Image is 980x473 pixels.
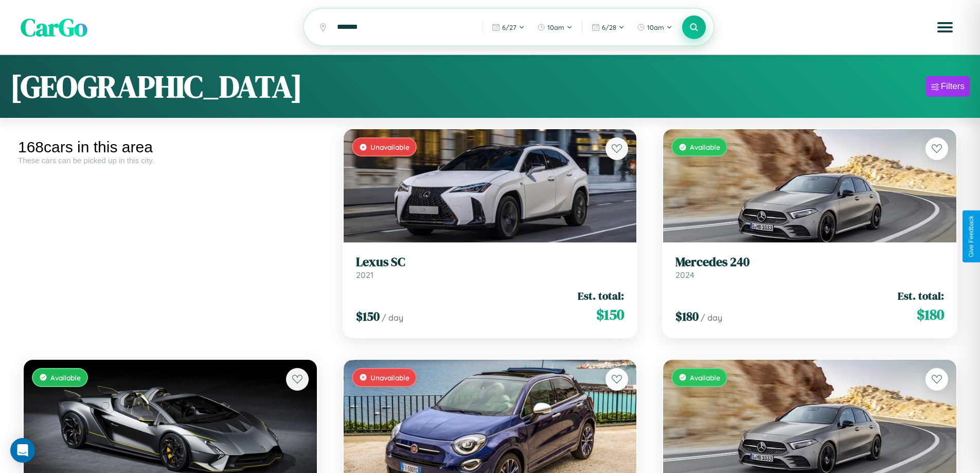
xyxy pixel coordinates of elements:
[926,76,970,97] button: Filters
[10,438,35,463] div: Open Intercom Messenger
[356,255,625,270] h3: Lexus SC
[10,65,302,108] h1: [GEOGRAPHIC_DATA]
[356,308,380,325] span: $ 150
[632,19,678,36] button: 10am
[596,304,624,325] span: $ 150
[917,304,944,325] span: $ 180
[502,23,516,31] span: 6 / 27
[547,23,564,31] span: 10am
[18,156,323,165] div: These cars can be picked up in this city.
[356,270,373,280] span: 2021
[602,23,616,31] span: 6 / 28
[941,81,965,92] div: Filters
[690,373,720,382] span: Available
[21,10,87,44] span: CarGo
[968,216,975,257] div: Give Feedback
[898,288,944,303] span: Est. total:
[356,255,625,280] a: Lexus SC2021
[690,143,720,151] span: Available
[675,255,944,280] a: Mercedes 2402024
[701,312,722,323] span: / day
[931,13,959,42] button: Open menu
[647,23,664,31] span: 10am
[675,308,699,325] span: $ 180
[382,312,403,323] span: / day
[578,288,624,303] span: Est. total:
[370,373,409,382] span: Unavailable
[50,373,81,382] span: Available
[18,138,323,156] div: 168 cars in this area
[675,270,694,280] span: 2024
[586,19,630,36] button: 6/28
[532,19,578,36] button: 10am
[370,143,409,151] span: Unavailable
[675,255,944,270] h3: Mercedes 240
[487,19,530,36] button: 6/27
